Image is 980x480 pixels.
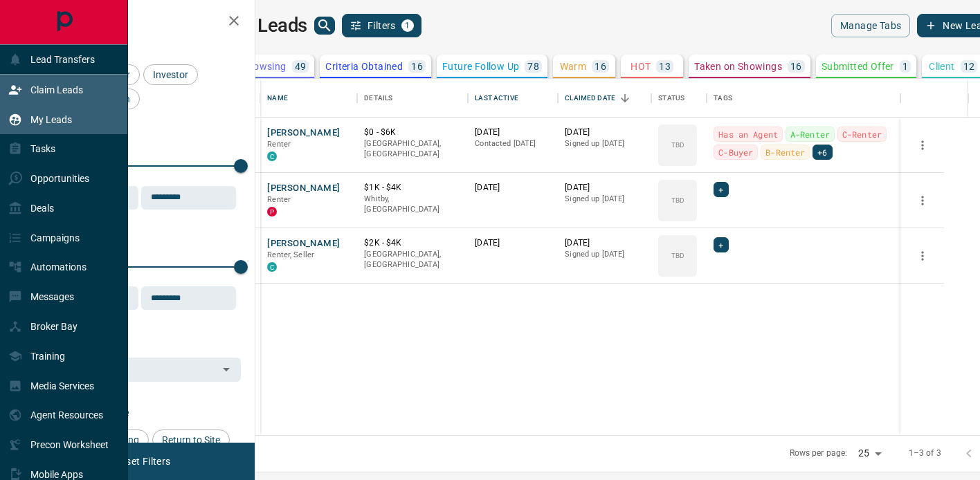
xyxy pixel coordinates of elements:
p: $1K - $4K [364,182,461,194]
span: Return to Site [157,434,225,445]
p: Future Follow Up [442,62,519,71]
p: [GEOGRAPHIC_DATA], [GEOGRAPHIC_DATA] [364,138,461,160]
p: $0 - $6K [364,127,461,138]
div: Status [651,79,707,118]
p: Client [929,62,954,71]
div: Last Active [475,79,518,118]
p: [DATE] [565,237,644,249]
button: [PERSON_NAME] [267,127,340,140]
span: + [718,238,723,252]
p: 13 [659,62,671,71]
div: Claimed Date [558,79,651,118]
button: Filters1 [342,14,421,37]
p: Warm [560,62,587,71]
h1: My Leads [228,15,307,37]
p: 16 [790,62,802,71]
p: 1–3 of 3 [909,447,941,459]
p: [DATE] [565,182,644,194]
h2: Filters [44,14,241,30]
p: [DATE] [475,182,551,194]
p: [DATE] [565,127,644,138]
p: Whitby, [GEOGRAPHIC_DATA] [364,194,461,215]
div: Details [364,79,392,118]
span: + [718,183,723,196]
p: TBD [671,195,684,205]
div: 25 [853,443,886,463]
p: 12 [963,62,975,71]
div: Tags [707,79,900,118]
div: + [714,182,728,197]
span: B-Renter [765,145,805,159]
div: Last Active [468,79,558,118]
p: Taken on Showings [694,62,782,71]
p: Rows per page: [790,447,848,459]
div: property.ca [267,207,277,216]
p: 49 [295,62,307,71]
button: [PERSON_NAME] [267,182,340,195]
button: search button [314,17,335,35]
p: Criteria Obtained [325,62,403,71]
div: + [714,237,728,252]
p: [DATE] [475,127,551,138]
div: Return to Site [152,430,230,450]
p: Signed up [DATE] [565,138,644,149]
p: $2K - $4K [364,237,461,249]
button: more [912,190,933,211]
p: [DATE] [475,237,551,249]
p: HOT [630,62,651,71]
p: 1 [902,62,908,71]
div: Status [658,79,684,118]
div: Name [260,79,357,118]
div: Details [357,79,468,118]
p: Signed up [DATE] [565,194,644,205]
button: Open [217,360,236,379]
button: more [912,246,933,266]
button: [PERSON_NAME] [267,237,340,250]
span: Investor [148,69,193,80]
div: Name [267,79,288,118]
button: Reset Filters [105,450,179,473]
div: Tags [714,79,732,118]
p: 16 [595,62,606,71]
p: TBD [671,140,684,150]
p: 16 [411,62,423,71]
p: Signed up [DATE] [565,249,644,260]
span: Has an Agent [718,127,778,141]
p: Submitted Offer [822,62,894,71]
span: C-Renter [842,127,882,141]
p: TBD [671,250,684,261]
span: +6 [817,145,827,159]
span: Renter [267,140,291,149]
span: 1 [403,21,412,30]
div: Claimed Date [565,79,615,118]
div: Investor [143,64,198,85]
span: Renter, Seller [267,250,314,259]
button: Sort [615,89,635,108]
p: Contacted [DATE] [475,138,551,149]
button: more [912,135,933,156]
div: condos.ca [267,151,277,161]
button: Manage Tabs [831,14,910,37]
span: C-Buyer [718,145,753,159]
div: +6 [813,145,832,160]
p: 78 [527,62,539,71]
p: [GEOGRAPHIC_DATA], [GEOGRAPHIC_DATA] [364,249,461,270]
span: A-Renter [790,127,830,141]
div: condos.ca [267,262,277,272]
span: Renter [267,195,291,204]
